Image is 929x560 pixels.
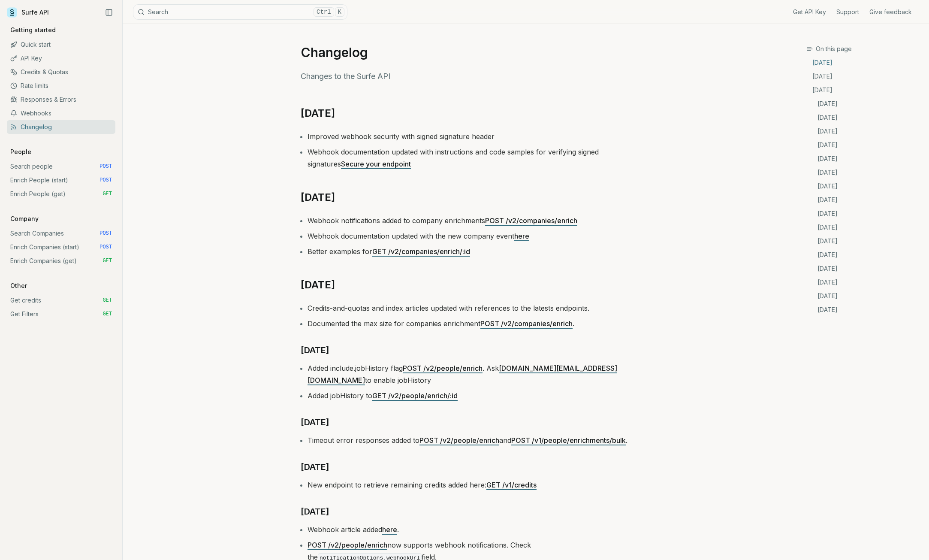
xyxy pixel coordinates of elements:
li: Better examples for [308,245,628,257]
a: Credits & Quotas [7,65,115,79]
button: Collapse Sidebar [103,6,115,19]
p: Company [7,215,42,223]
a: Changelog [7,120,115,134]
li: Timeout error responses added to and . [308,434,628,446]
a: POST /v2/companies/enrich [485,216,577,225]
a: [DATE] [807,166,922,179]
a: [DATE] [807,138,922,152]
a: GET /v2/people/enrich/:id [372,391,458,400]
span: GET [103,311,112,318]
a: [DATE] [301,505,329,518]
a: Enrich People (start) POST [7,173,115,187]
a: [DATE] [301,415,329,429]
a: [DATE] [807,248,922,262]
a: GET /v2/companies/enrich/:id [372,247,470,256]
a: Quick start [7,38,115,51]
a: [DATE] [807,221,922,234]
p: Getting started [7,26,59,34]
a: here [514,232,529,240]
a: [DATE] [807,124,922,138]
a: API Key [7,51,115,65]
a: POST /v1/people/enrichments/bulk [511,436,626,445]
a: Get Filters GET [7,307,115,321]
span: POST [100,230,112,237]
a: Search Companies POST [7,227,115,240]
a: [DATE] [301,278,335,292]
a: [DATE] [301,191,335,204]
h3: On this page [806,45,922,53]
a: [DATE] [807,207,922,221]
kbd: K [335,7,344,17]
a: Rate limits [7,79,115,93]
li: New endpoint to retrieve remaining credits added here: [308,479,628,491]
a: [DATE] [807,303,922,314]
a: Secure your endpoint [341,160,411,168]
p: People [7,148,35,156]
a: Get API Key [793,8,826,16]
li: Added jobHistory to [308,390,628,402]
span: GET [103,191,112,197]
a: [DATE] [301,460,329,474]
a: [DATE] [807,152,922,166]
button: SearchCtrlK [133,4,347,20]
span: POST [100,163,112,170]
a: Search people POST [7,160,115,173]
li: Webhook documentation updated with the new company event [308,230,628,242]
a: Get credits GET [7,294,115,307]
a: Support [836,8,859,16]
a: [DATE] [301,106,335,120]
kbd: Ctrl [314,7,334,17]
a: POST /v2/companies/enrich [480,319,573,328]
span: GET [103,257,112,264]
a: [DOMAIN_NAME][EMAIL_ADDRESS][DOMAIN_NAME] [308,364,617,384]
li: Webhook documentation updated with instructions and code samples for verifying signed signatures [308,146,628,170]
a: [DATE] [807,179,922,193]
li: Documented the max size for companies enrichment . [308,318,628,330]
a: [DATE] [807,58,922,70]
a: [DATE] [807,111,922,124]
li: Credits-and-quotas and index articles updated with references to the latests endpoints. [308,302,628,314]
a: [DATE] [807,70,922,83]
p: Other [7,282,30,290]
a: here [382,525,397,534]
a: Enrich Companies (get) GET [7,254,115,268]
a: Give feedback [869,8,912,16]
a: Enrich People (get) GET [7,187,115,201]
li: Added include.jobHistory flag . Ask to enable jobHistory [308,362,628,386]
li: Webhook notifications added to company enrichments [308,215,628,227]
a: Enrich Companies (start) POST [7,240,115,254]
a: [DATE] [807,83,922,97]
a: [DATE] [807,97,922,111]
p: Changes to the Surfe API [301,70,628,82]
a: [DATE] [807,275,922,289]
a: [DATE] [807,193,922,207]
a: Responses & Errors [7,93,115,106]
a: [DATE] [301,343,329,357]
a: GET /v1/credits [486,481,537,489]
span: POST [100,177,112,184]
li: Improved webhook security with signed signature header [308,130,628,142]
a: Webhooks [7,106,115,120]
a: POST /v2/people/enrich [419,436,499,445]
a: [DATE] [807,234,922,248]
a: POST /v2/people/enrich [308,541,387,549]
a: [DATE] [807,289,922,303]
span: GET [103,297,112,304]
li: Webhook article added . [308,524,628,536]
a: Surfe API [7,6,49,19]
a: POST /v2/people/enrich [403,364,483,372]
a: [DATE] [807,262,922,275]
h1: Changelog [301,45,628,60]
span: POST [100,244,112,251]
